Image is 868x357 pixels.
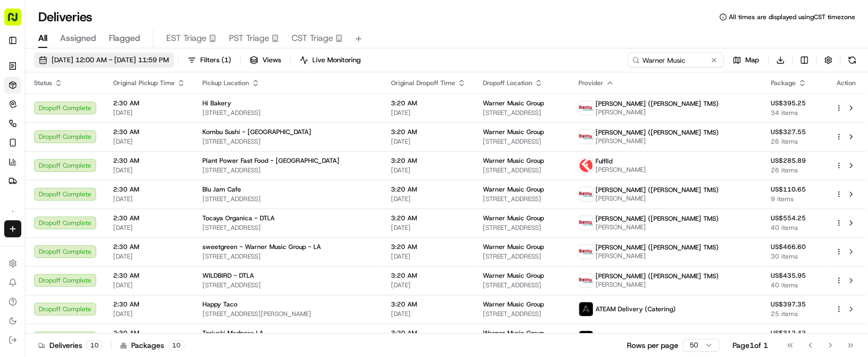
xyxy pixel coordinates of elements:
span: [PERSON_NAME] [595,108,719,117]
img: Nash [11,11,32,32]
span: [STREET_ADDRESS] [483,281,561,289]
img: betty.jpg [579,245,593,259]
span: Original Pickup Time [113,79,175,87]
span: US$312.42 [771,329,818,337]
img: ateam_logo.png [579,302,593,316]
span: [DATE] 12:00 AM - [DATE] 11:59 PM [52,55,169,65]
span: 26 items [771,137,818,146]
input: Type to search [628,53,724,68]
span: [DATE] [113,252,185,261]
img: betty.jpg [579,187,593,201]
button: Views [245,53,286,68]
span: [STREET_ADDRESS] [483,137,561,146]
span: 3:20 AM [391,128,466,136]
span: [STREET_ADDRESS] [202,281,374,289]
span: 2:30 AM [113,128,185,136]
span: 3:20 AM [391,214,466,222]
span: US$110.65 [771,185,818,194]
span: Tocaya Organica - DTLA [202,214,275,222]
span: [DATE] [391,137,466,146]
span: [DATE] [113,109,185,117]
span: [DATE] [113,195,185,203]
span: [DATE] [391,252,466,261]
span: Status [34,79,52,87]
span: [PERSON_NAME] ([PERSON_NAME] TMS) [595,186,719,194]
span: Pylon [106,180,129,188]
span: [DATE] [113,137,185,146]
span: 3:20 AM [391,99,466,107]
span: US$435.95 [771,271,818,280]
span: [STREET_ADDRESS] [483,166,561,175]
span: [DATE] [391,166,466,175]
img: betty.jpg [579,216,593,230]
p: Welcome 👋 [11,43,193,60]
span: [PERSON_NAME] [595,280,719,289]
span: Hi Bakery [202,99,231,107]
div: 📗 [11,155,19,164]
span: US$397.35 [771,300,818,309]
span: [STREET_ADDRESS] [483,223,561,232]
span: Dropoff Location [483,79,532,87]
span: Filters [200,55,231,65]
img: profile_Fulflld_OnFleet_Thistle_SF.png [579,159,593,172]
span: Warner Music Group [483,99,544,107]
span: US$285.89 [771,156,818,165]
div: Page 1 of 1 [733,340,768,351]
span: 3:20 AM [391,329,466,337]
span: Fulflld [595,157,612,165]
span: Happy Taco [202,300,237,309]
span: [STREET_ADDRESS] [202,166,374,175]
input: Got a question? Start typing here... [28,69,191,80]
span: Knowledge Base [21,154,81,165]
span: Flagged [109,32,140,45]
span: ( 1 ) [222,55,231,65]
span: Teriyaki Madness LA [202,329,263,337]
span: US$395.25 [771,99,818,107]
span: Live Monitoring [312,55,361,65]
img: ateam_logo.png [579,331,593,345]
span: 40 items [771,281,818,289]
a: 💻API Documentation [86,150,175,169]
span: [STREET_ADDRESS][PERSON_NAME] [202,310,374,318]
img: betty.jpg [579,130,593,144]
span: 2:30 AM [113,271,185,280]
span: [STREET_ADDRESS] [202,195,374,203]
span: [STREET_ADDRESS] [483,310,561,318]
span: 2:30 AM [113,185,185,194]
span: 2:30 AM [113,214,185,222]
span: [STREET_ADDRESS] [202,109,374,117]
span: 3:20 AM [391,243,466,251]
span: [DATE] [391,223,466,232]
div: Deliveries [38,340,103,351]
button: Start new chat [181,105,193,118]
span: 2:30 AM [113,329,185,337]
span: [PERSON_NAME] [595,252,719,260]
span: All times are displayed using CST timezone [729,13,855,21]
span: [STREET_ADDRESS] [202,223,374,232]
span: [STREET_ADDRESS] [202,137,374,146]
span: 2:30 AM [113,99,185,107]
span: PST Triage [229,32,269,45]
span: Warner Music Group [483,300,544,309]
span: API Documentation [100,154,171,165]
span: [STREET_ADDRESS] [483,252,561,261]
h1: Deliveries [38,9,92,26]
span: [PERSON_NAME] [595,165,646,174]
span: EST Triage [166,32,207,45]
span: Blu Jam Cafe [202,185,241,194]
span: [PERSON_NAME] ([PERSON_NAME] TMS) [595,214,719,223]
span: [STREET_ADDRESS] [483,109,561,117]
span: WILDBIRD - DTLA [202,271,254,280]
span: Assigned [60,32,96,45]
p: Rows per page [627,340,678,351]
span: [PERSON_NAME] [595,223,719,231]
span: CST Triage [292,32,333,45]
span: [PERSON_NAME] ([PERSON_NAME] TMS) [595,243,719,252]
a: 📗Knowledge Base [6,150,86,169]
span: [DATE] [113,166,185,175]
button: Live Monitoring [295,53,365,68]
span: 3:20 AM [391,271,466,280]
div: Packages [120,340,184,351]
span: ATEAM Delivery (Catering) [595,305,676,313]
span: 2:30 AM [113,300,185,309]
